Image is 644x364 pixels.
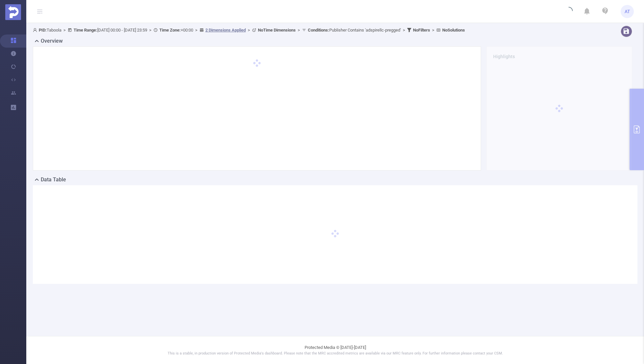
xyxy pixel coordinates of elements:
[33,28,39,32] i: icon: user
[246,28,252,33] span: >
[442,28,465,33] b: No Solutions
[26,336,644,364] footer: Protected Media © [DATE]-[DATE]
[308,28,401,33] span: Publisher Contains 'adspirellc-pregged'
[193,28,199,33] span: >
[5,4,21,20] img: Protected Media
[205,28,246,33] u: 2 Dimensions Applied
[39,28,47,33] b: PID:
[308,28,329,33] b: Conditions :
[625,5,630,18] span: AT
[33,28,465,33] span: Taboola [DATE] 00:00 - [DATE] 23:59 +00:00
[430,28,436,33] span: >
[296,28,302,33] span: >
[413,28,430,33] b: No Filters
[159,28,181,33] b: Time Zone:
[41,176,66,184] h2: Data Table
[61,28,68,33] span: >
[41,37,63,45] h2: Overview
[258,28,296,33] b: No Time Dimensions
[401,28,407,33] span: >
[43,351,628,356] p: This is a stable, in production version of Protected Media's dashboard. Please note that the MRC ...
[147,28,153,33] span: >
[74,28,97,33] b: Time Range:
[565,7,573,16] i: icon: loading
